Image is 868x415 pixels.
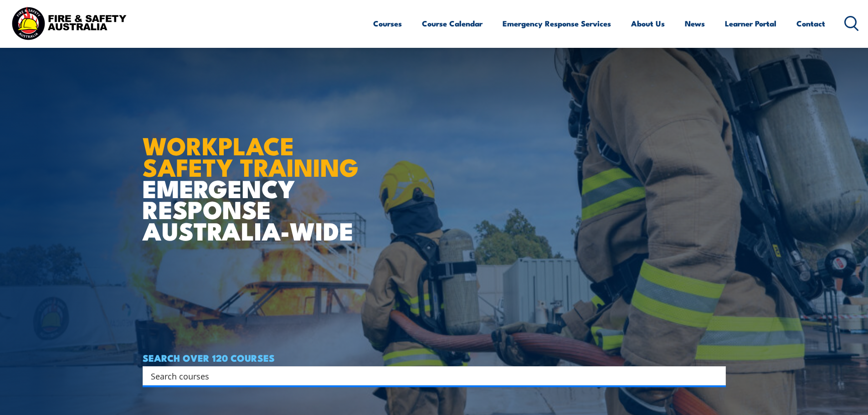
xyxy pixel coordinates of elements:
a: News [685,11,705,36]
a: About Us [631,11,665,36]
a: Course Calendar [422,11,483,36]
a: Learner Portal [725,11,776,36]
form: Search form [153,369,708,382]
input: Search input [151,369,706,383]
button: Search magnifier button [710,369,723,382]
strong: WORKPLACE SAFETY TRAINING [143,126,359,185]
a: Emergency Response Services [503,11,611,36]
h1: EMERGENCY RESPONSE AUSTRALIA-WIDE [143,112,365,241]
h4: SEARCH OVER 120 COURSES [143,353,726,363]
a: Courses [373,11,402,36]
a: Contact [796,11,825,36]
